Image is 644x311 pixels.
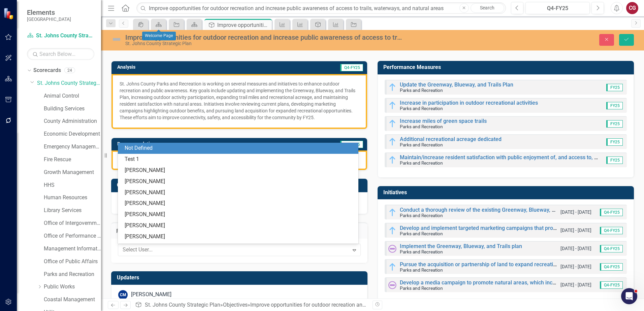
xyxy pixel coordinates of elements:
a: County Administration [44,117,101,125]
div: Q4-FY25 [528,4,587,12]
span: Q4-FY25 [340,64,363,71]
a: Public Works [44,283,101,291]
small: [DATE] - [DATE] [560,209,591,215]
a: St. Johns County Strategic Plan [27,32,94,40]
a: Scorecards [33,67,61,74]
a: Growth Management [44,169,101,176]
img: In Progress [388,83,396,91]
a: Library Services [44,207,101,214]
a: Building Services [44,105,101,113]
img: Not Started [388,281,396,289]
a: Animal Control [44,92,101,100]
a: Office of Performance & Transparency [44,232,101,240]
img: Not Defined [111,34,122,45]
div: Welcome Page [142,32,176,40]
a: Coastal Management [44,296,101,304]
iframe: Intercom live chat [621,288,637,304]
a: Fire Rescue [44,156,101,164]
h3: Performance Measures [383,64,631,70]
span: FY25 [606,157,623,164]
span: Q4-FY25 [340,141,363,148]
button: CG [626,2,638,14]
div: [PERSON_NAME] [125,233,354,241]
span: FY25 [606,84,623,91]
a: Economic Development [44,130,101,138]
div: Improve opportunities for outdoor recreation and increase public awareness of access to trails, w... [250,302,545,308]
h3: Analysis [117,65,225,70]
h3: Initiatives [383,189,631,196]
small: Parks and Recreation [400,267,443,273]
a: HHS [44,181,101,189]
span: FY25 [606,138,623,146]
div: » » [135,301,367,309]
span: FY25 [606,120,623,128]
h3: Champion [117,182,364,188]
small: Parks and Recreation [400,213,443,218]
a: Office of Intergovernmental Affairs [44,219,101,227]
small: Parks and Recreation [400,124,443,129]
img: In Progress [388,101,396,109]
img: In Progress [388,227,396,235]
div: CM [118,290,128,300]
img: In Progress [388,119,396,128]
h3: Reviewer [116,228,362,234]
span: Q4-FY25 [600,263,623,271]
span: FY25 [606,102,623,109]
span: Q4-FY25 [600,227,623,234]
span: Q4-FY25 [600,281,623,289]
div: [PERSON_NAME] [125,200,354,207]
a: Emergency Management [44,143,101,151]
small: Parks and Recreation [400,160,443,166]
div: Not Defined [125,144,354,152]
small: Parks and Recreation [400,88,443,93]
button: Q4-FY25 [525,2,590,14]
div: Improve opportunities for outdoor recreation and increase public awareness of access to trails, w... [125,34,404,41]
small: Parks and Recreation [400,231,443,236]
div: Test 1 [125,155,354,163]
span: Q4-FY25 [600,209,623,216]
div: [PERSON_NAME] [125,222,354,230]
img: Not Started [388,245,396,253]
a: St. Johns County Strategic Plan [37,79,101,87]
a: Update the Greenway, Blueway, and Trails Plan [400,81,513,88]
a: Human Resources [44,194,101,202]
small: [DATE] - [DATE] [560,264,591,270]
img: ClearPoint Strategy [3,7,15,19]
a: Pursue the acquisition or partnership of land to expand recreational opportunities. [400,261,598,268]
div: [PERSON_NAME] [125,178,354,185]
small: [GEOGRAPHIC_DATA] [27,16,71,22]
div: [PERSON_NAME] [131,291,171,299]
img: In Progress [388,263,396,271]
small: [DATE] - [DATE] [560,282,591,288]
div: [PERSON_NAME] [125,167,354,174]
div: Improve opportunities for outdoor recreation and increase public awareness of access to trails, w... [217,21,270,29]
small: Parks and Recreation [400,142,443,147]
a: Implement the Greenway, Blueway, and Trails plan [400,243,522,249]
div: St. Johns County Strategic Plan [125,41,404,46]
h3: Updaters [117,275,364,281]
a: Additional recreational acreage dedicated [400,136,502,142]
small: [DATE] - [DATE] [560,245,591,252]
small: Parks and Recreation [400,106,443,111]
a: Objectives [223,302,248,308]
img: In Progress [388,138,396,146]
img: In Progress [388,156,396,164]
span: Elements [27,8,71,16]
a: Parks and Recreation [44,271,101,278]
p: St. Johns County Parks and Recreation is working on several measures and initiatives to enhance o... [120,80,359,121]
div: [PERSON_NAME] [125,189,354,197]
input: Search ClearPoint... [136,2,506,14]
img: In Progress [388,208,396,216]
a: St. Johns County Strategic Plan [145,302,220,308]
div: 24 [64,68,75,73]
a: Increase in participation in outdoor recreational activities [400,100,538,106]
a: Search [471,3,504,13]
span: Q4-FY25 [600,245,623,252]
small: [DATE] - [DATE] [560,227,591,234]
a: Increase miles of green space trails [400,118,487,124]
a: Office of Public Affairs [44,258,101,266]
small: Parks and Recreation [400,249,443,254]
h3: Recommendations [117,141,273,146]
a: Conduct a thorough review of the existing Greenway, Blueway, and Trails Plan. [400,207,589,213]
